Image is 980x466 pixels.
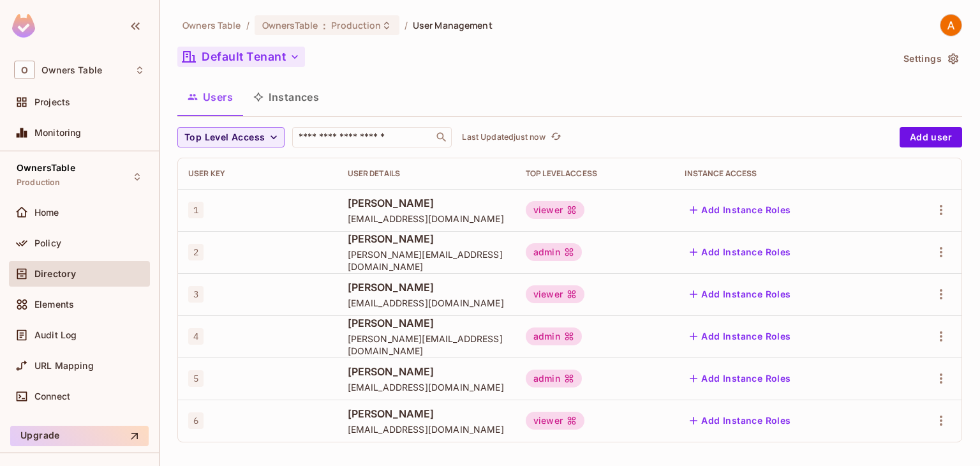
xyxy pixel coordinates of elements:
span: 4 [188,328,204,345]
span: Elements [34,299,74,310]
button: Users [177,81,243,113]
li: / [246,19,249,31]
button: Add Instance Roles [685,368,796,389]
li: / [405,19,408,31]
img: SReyMgAAAABJRU5ErkJggg== [12,14,35,38]
div: admin [526,243,582,261]
button: Add user [900,127,962,147]
span: 3 [188,286,204,303]
span: [EMAIL_ADDRESS][DOMAIN_NAME] [348,213,505,225]
span: Workspace: Owners Table [41,65,102,75]
div: Instance Access [685,169,883,179]
span: Click to refresh data [546,130,563,145]
span: Directory [34,269,76,279]
button: Instances [243,81,329,113]
span: 5 [188,370,204,387]
div: User Key [188,169,327,179]
span: Connect [34,391,70,402]
button: refresh [548,130,563,145]
button: Upgrade [10,426,149,446]
button: Add Instance Roles [685,242,796,262]
span: OwnersTable [17,163,75,173]
span: [PERSON_NAME] [348,365,505,379]
span: O [14,61,35,79]
span: Policy [34,238,61,248]
span: : [322,20,327,31]
span: [EMAIL_ADDRESS][DOMAIN_NAME] [348,297,505,309]
button: Add Instance Roles [685,200,796,220]
div: User Details [348,169,505,179]
span: User Management [413,19,493,31]
span: [PERSON_NAME] [348,196,505,210]
p: Last Updated just now [462,132,546,142]
span: Top Level Access [184,130,265,146]
span: 1 [188,202,204,218]
span: [PERSON_NAME] [348,232,505,246]
span: Production [331,19,381,31]
button: Top Level Access [177,127,285,147]
span: [PERSON_NAME][EMAIL_ADDRESS][DOMAIN_NAME] [348,333,505,357]
span: [PERSON_NAME] [348,407,505,421]
button: Add Instance Roles [685,410,796,431]
span: [EMAIL_ADDRESS][DOMAIN_NAME] [348,423,505,435]
span: [PERSON_NAME][EMAIL_ADDRESS][DOMAIN_NAME] [348,248,505,273]
img: Anurag Kelkar [940,15,961,36]
button: Default Tenant [177,47,305,67]
button: Add Instance Roles [685,326,796,347]
span: Projects [34,97,70,107]
span: the active workspace [182,19,241,31]
div: admin [526,327,582,345]
span: Home [34,207,59,218]
div: viewer [526,285,584,303]
span: Audit Log [34,330,77,340]
span: Production [17,177,61,188]
span: OwnersTable [262,19,318,31]
span: 6 [188,412,204,429]
button: Add Instance Roles [685,284,796,304]
span: 2 [188,244,204,260]
span: refresh [551,131,561,144]
button: Settings [898,49,962,69]
span: Monitoring [34,128,82,138]
div: viewer [526,201,584,219]
div: admin [526,370,582,387]
div: viewer [526,412,584,430]
span: URL Mapping [34,361,94,371]
span: [PERSON_NAME] [348,316,505,330]
span: [PERSON_NAME] [348,280,505,294]
div: Top Level Access [526,169,665,179]
span: [EMAIL_ADDRESS][DOMAIN_NAME] [348,381,505,393]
